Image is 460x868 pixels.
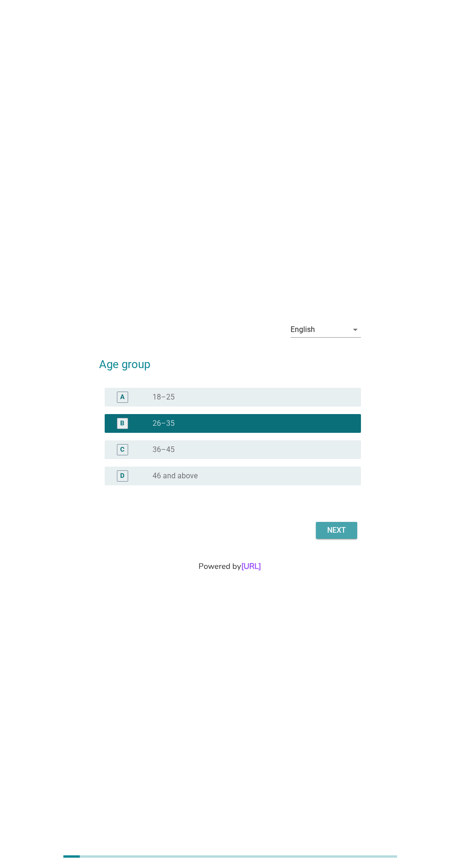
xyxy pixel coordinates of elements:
a: [URL] [242,561,261,572]
button: Next [316,522,357,539]
div: A [120,392,124,402]
i: arrow_drop_down [350,324,361,335]
div: Powered by [11,560,449,572]
label: 36–45 [153,445,175,454]
div: D [120,471,124,481]
h2: Age group [99,347,360,373]
div: C [120,445,124,454]
label: 46 and above [153,471,198,481]
label: 26–35 [153,419,175,428]
label: 18–25 [153,392,175,402]
div: B [120,418,124,428]
div: English [291,325,315,334]
div: Next [323,525,350,536]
